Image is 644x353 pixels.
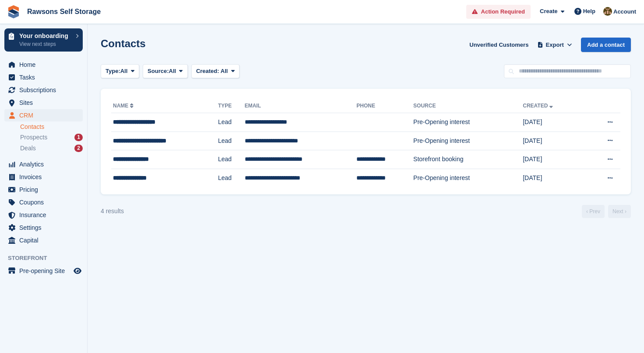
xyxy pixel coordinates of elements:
span: Help [583,7,595,16]
span: Source: [148,67,169,76]
a: menu [4,265,83,277]
td: [DATE] [523,132,585,150]
span: Created: [196,68,219,74]
span: CRM [19,109,72,121]
a: Rawsons Self Storage [24,4,104,19]
h1: Contacts [101,38,146,49]
a: Deals 2 [20,144,83,153]
td: Lead [218,113,245,132]
p: View next steps [19,40,71,48]
span: Export [546,41,564,49]
span: Analytics [19,158,72,170]
td: Pre-Opening interest [413,113,523,132]
span: Capital [19,234,72,246]
td: Lead [218,150,245,169]
span: Tasks [19,71,72,83]
td: Lead [218,169,245,187]
span: Type: [106,67,120,76]
button: Export [535,38,574,52]
a: menu [4,158,83,170]
span: Create [540,7,557,16]
span: Settings [19,221,72,234]
td: Lead [218,132,245,150]
a: menu [4,97,83,109]
span: Pre-opening Site [19,265,72,277]
td: Pre-Opening interest [413,169,523,187]
span: Sites [19,97,72,109]
span: Storefront [8,254,87,263]
td: Pre-Opening interest [413,132,523,150]
th: Phone [356,99,413,113]
a: Preview store [72,266,83,276]
th: Source [413,99,523,113]
span: All [221,68,228,74]
th: Type [218,99,245,113]
a: menu [4,59,83,71]
button: Source: All [143,64,188,79]
span: Prospects [20,133,47,142]
a: Action Required [466,5,531,19]
img: stora-icon-8386f47178a22dfd0bd8f6a31ec36ba5ce8667c1dd55bd0f319d3a0aa187defe.svg [7,5,20,18]
button: Type: All [101,64,139,79]
a: Contacts [20,123,83,131]
span: Action Required [481,7,525,16]
span: All [120,67,128,76]
span: Coupons [19,196,72,208]
span: Deals [20,144,36,152]
nav: Page [580,205,633,218]
img: Aaron Wheeler [603,7,612,16]
a: menu [4,221,83,234]
a: Created [523,103,555,109]
a: menu [4,234,83,246]
a: menu [4,84,83,96]
a: menu [4,171,83,183]
span: Insurance [19,209,72,221]
div: 4 results [101,207,124,216]
a: Next [608,205,631,218]
p: Your onboarding [19,33,71,39]
span: Account [613,7,636,16]
td: [DATE] [523,169,585,187]
td: Storefront booking [413,150,523,169]
span: Invoices [19,171,72,183]
td: [DATE] [523,150,585,169]
a: menu [4,71,83,83]
a: menu [4,196,83,208]
a: Name [113,103,135,109]
a: Previous [582,205,605,218]
a: Unverified Customers [466,38,532,52]
div: 1 [74,134,83,141]
a: Add a contact [581,38,631,52]
a: Prospects 1 [20,133,83,142]
span: Pricing [19,183,72,196]
div: 2 [74,145,83,152]
th: Email [245,99,357,113]
a: Your onboarding View next steps [4,28,83,52]
span: Home [19,59,72,71]
a: menu [4,109,83,121]
a: menu [4,209,83,221]
button: Created: All [191,64,239,79]
span: All [169,67,176,76]
td: [DATE] [523,113,585,132]
span: Subscriptions [19,84,72,96]
a: menu [4,183,83,196]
